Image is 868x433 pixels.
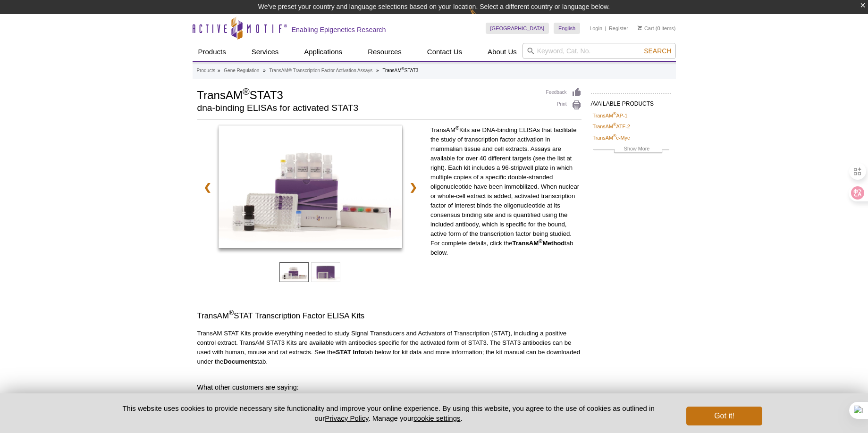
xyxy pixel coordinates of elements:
sup: ® [402,67,405,71]
button: Got it! [686,407,762,425]
li: TransAM STAT3 [382,68,418,73]
a: Contact Us [421,43,468,61]
li: | [605,23,607,34]
button: cookie settings [413,414,460,422]
a: Applications [298,43,348,61]
h3: TransAM STAT Transcription Factor ELISA Kits [197,310,581,322]
li: (0 items) [638,23,676,34]
a: Show More [593,144,669,155]
a: TransAM STAT3 Kit [219,125,402,251]
strong: STAT Info [336,349,364,356]
sup: ® [613,123,616,127]
sup: ® [539,238,542,244]
h2: AVAILABLE PRODUCTS [591,93,671,110]
a: Feedback [546,87,581,98]
sup: ® [613,111,616,116]
a: Login [590,25,602,32]
a: Services [246,43,285,61]
a: TransAM®ATF-2 [593,122,630,131]
a: [GEOGRAPHIC_DATA] [486,23,549,34]
a: Privacy Policy [325,414,368,422]
sup: ® [229,309,234,317]
h2: Enabling Epigenetics Research [292,25,386,34]
img: TransAM STAT3 Kit [219,125,402,248]
a: Print [546,100,581,110]
input: Keyword, Cat. No. [522,43,676,59]
a: About Us [482,43,522,61]
sup: ® [455,125,459,131]
li: » [376,68,379,73]
h4: What other customers are saying: [197,383,581,391]
strong: TransAM Method [513,240,565,247]
h2: dna-binding ELISAs for activated STAT3 [197,104,537,112]
strong: Documents [223,358,257,365]
li: » [218,68,220,73]
p: TransAM Kits are DNA-binding ELISAs that facilitate the study of transcription factor activation ... [430,125,581,258]
a: TransAM®c-Myc [593,133,630,142]
a: Register [609,25,628,32]
span: Search [644,47,671,55]
a: Gene Regulation [224,67,259,75]
img: Your Cart [638,25,642,30]
sup: ® [243,86,250,97]
a: Resources [362,43,407,61]
li: » [263,68,266,73]
img: Change Here [470,7,495,29]
sup: ® [613,133,616,138]
a: TransAM®AP-1 [593,111,628,120]
a: ❮ [197,176,218,198]
h1: TransAM STAT3 [197,87,537,101]
a: TransAM® Transcription Factor Activation Assays [270,67,373,75]
p: TransAM STAT Kits provide everything needed to study Signal Transducers and Activators of Transcr... [197,329,581,366]
a: Products [197,67,215,75]
a: Products [193,43,232,61]
p: This website uses cookies to provide necessary site functionality and improve your online experie... [106,403,671,423]
a: English [554,23,580,34]
a: ❯ [403,176,423,198]
a: Cart [638,25,654,32]
button: Search [641,47,674,55]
